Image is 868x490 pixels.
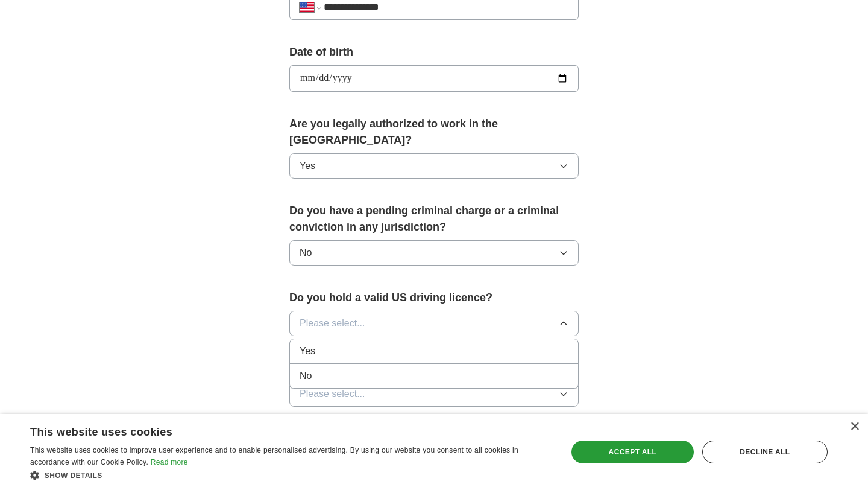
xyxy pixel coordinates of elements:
a: Read more, opens a new window [151,458,188,466]
label: Do you have a pending criminal charge or a criminal conviction in any jurisdiction? [289,203,579,235]
span: This website uses cookies to improve user experience and to enable personalised advertising. By u... [30,446,518,466]
label: Date of birth [289,44,579,60]
span: Show details [45,471,102,480]
label: Do you hold a valid US driving licence? [289,290,579,306]
span: Please select... [300,316,365,331]
span: No [300,369,312,383]
div: This website uses cookies [30,421,521,439]
button: Please select... [289,381,579,407]
button: Yes [289,153,579,179]
button: No [289,240,579,266]
div: Decline all [702,441,828,463]
button: Please select... [289,311,579,336]
span: Yes [300,344,315,358]
span: Yes [300,159,315,173]
label: Are you legally authorized to work in the [GEOGRAPHIC_DATA]? [289,116,579,148]
div: Close [850,422,859,431]
span: No [300,246,312,260]
div: Show details [30,469,552,481]
div: Accept all [571,441,694,463]
span: Please select... [300,387,365,401]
